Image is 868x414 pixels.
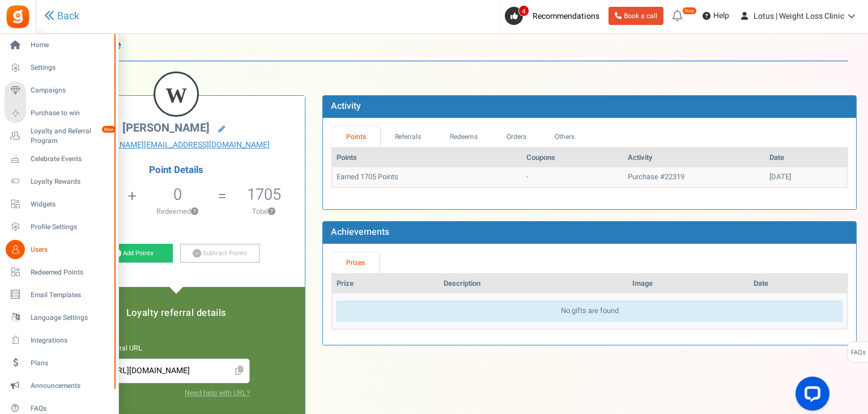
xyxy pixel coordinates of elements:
a: Home [5,36,113,55]
a: Others [541,126,589,147]
span: Click to Copy [230,361,248,381]
th: Points [332,148,522,168]
span: Integrations [31,336,110,345]
span: Campaigns [31,86,110,95]
a: Loyalty and Referral Program New [5,126,113,146]
a: Users [5,240,113,259]
span: FAQs [31,404,110,413]
span: Purchase to win [31,108,110,118]
span: Lotus | Weight Loss Clinic [754,10,844,22]
h5: 1705 [247,186,281,203]
span: FAQs [850,342,866,364]
td: - [522,167,623,187]
span: Loyalty and Referral Program [31,126,113,146]
span: Widgets [31,200,110,209]
th: Image [628,274,749,294]
a: Redeems [436,126,492,147]
td: Purchase #22319 [623,167,765,187]
a: Language Settings [5,308,113,327]
th: Prize [332,274,439,294]
a: Campaigns [5,81,113,100]
a: Redeemed Points [5,263,113,282]
h6: Referral URL [103,345,250,353]
a: Points [331,126,380,147]
button: ? [191,208,198,216]
b: Activity [331,99,361,113]
a: Help [698,7,734,25]
span: Redeemed Points [31,268,110,277]
span: Plans [31,358,110,368]
a: Referrals [380,126,436,147]
a: Purchase to win [5,104,113,123]
span: Email Templates [31,290,110,300]
th: Description [439,274,628,294]
a: Announcements [5,376,113,395]
span: Loyalty Rewards [31,177,110,187]
a: Plans [5,353,113,373]
a: Email Templates [5,285,113,305]
span: [PERSON_NAME] [122,120,210,136]
a: [PERSON_NAME][EMAIL_ADDRESS][DOMAIN_NAME] [56,140,296,151]
th: Date [765,148,847,168]
div: [DATE] [769,172,843,183]
span: 4 [518,5,529,16]
span: Home [31,40,110,50]
b: Achievements [331,225,389,239]
em: New [682,7,697,15]
span: Language Settings [31,313,110,323]
span: Help [710,10,729,22]
a: Subtract Points [180,244,259,263]
a: Add Points [93,244,173,263]
img: Gratisfaction [5,4,31,29]
div: No gifts are found [337,301,843,322]
h1: User Profile [56,29,848,61]
a: Integrations [5,331,113,350]
span: Celebrate Events [31,154,110,164]
th: Coupons [522,148,623,168]
button: ? [268,208,275,216]
a: Need help with URL? [185,388,250,398]
a: Widgets [5,195,113,214]
h5: Loyalty referral details [59,308,293,318]
a: Settings [5,58,113,78]
span: Settings [31,63,110,73]
a: Loyalty Rewards [5,172,113,191]
figcaption: W [155,73,197,117]
span: Recommendations [533,10,599,22]
a: 4 Recommendations [505,7,604,25]
span: Announcements [31,381,110,391]
td: Earned 1705 Points [332,167,522,187]
th: Activity [623,148,765,168]
p: Total [228,206,299,217]
h5: 0 [173,186,182,203]
span: Profile Settings [31,222,110,232]
a: Orders [492,126,541,147]
a: Profile Settings [5,217,113,236]
a: Prizes [331,252,379,273]
p: Redeemed [138,206,216,217]
h4: Point Details [48,165,305,175]
em: New [101,125,116,133]
a: Back [44,9,79,24]
span: Users [31,245,110,255]
a: Book a call [609,7,663,25]
th: Date [749,274,847,294]
a: Celebrate Events [5,149,113,168]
